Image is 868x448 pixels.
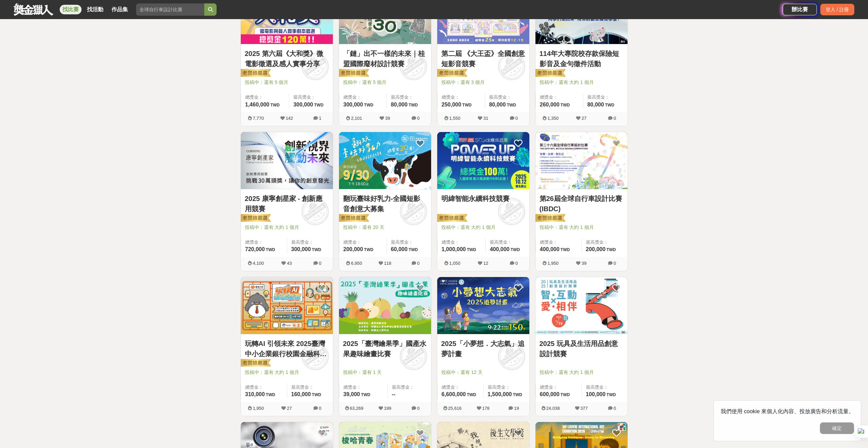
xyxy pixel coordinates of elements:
span: TWD [364,247,373,252]
span: 39,000 [343,391,360,397]
img: 老闆娘嚴選 [338,214,369,223]
span: TWD [266,392,275,397]
span: 142 [286,116,293,121]
span: 最高獎金： [291,384,329,391]
a: 玩轉AI 引領未來 2025臺灣中小企業銀行校園金融科技創意挑戰賽 [245,338,329,359]
img: Cover Image [241,132,333,189]
a: Cover Image [535,132,628,189]
span: 最高獎金： [489,94,525,101]
span: 0 [515,116,518,121]
span: TWD [560,103,570,107]
span: TWD [314,103,323,107]
span: 27 [582,116,586,121]
span: 0 [319,261,321,266]
span: 1,550 [449,116,460,121]
a: 2025 康寧創星家 - 創新應用競賽 [245,193,329,214]
a: 第26屆全球自行車設計比賽(IBDC) [540,193,623,214]
a: 「鏈」出不一樣的未來｜桂盟國際廢材設計競賽 [343,48,427,69]
img: 老闆娘嚴選 [239,359,271,368]
span: 總獎金： [245,384,283,391]
span: 總獎金： [540,384,577,391]
img: 老闆娘嚴選 [239,69,271,78]
span: 投稿中：還有 1 天 [343,369,427,376]
a: 明緯智能永續科技競賽 [441,193,525,204]
span: 最高獎金： [291,239,329,246]
a: Cover Image [339,132,431,189]
span: 1,000,000 [442,246,466,252]
a: Cover Image [241,132,333,189]
img: Cover Image [535,277,628,334]
span: 我們使用 cookie 來個人化內容、投放廣告和分析流量。 [721,408,854,414]
span: 7,770 [253,116,264,121]
span: 0 [614,116,616,121]
span: 0 [417,116,420,121]
span: 80,000 [587,102,604,107]
span: 總獎金： [343,384,383,391]
span: 1,050 [449,261,460,266]
span: 1,950 [253,406,264,411]
span: TWD [312,247,321,252]
span: 最高獎金： [391,94,427,101]
span: 200,000 [343,246,363,252]
span: TWD [364,103,373,107]
span: 最高獎金： [586,384,623,391]
span: TWD [462,103,471,107]
span: 1,350 [547,116,559,121]
span: 最高獎金： [293,94,328,101]
span: 1,460,000 [245,102,269,107]
img: 老闆娘嚴選 [436,69,467,78]
span: 400,000 [490,246,510,252]
div: 登入 / 註冊 [820,4,854,15]
a: 2025 玩具及生活用品創意設計競賽 [540,338,623,359]
span: 投稿中：還有 大約 1 個月 [540,369,623,376]
span: 總獎金： [540,239,577,246]
span: 0 [614,261,616,266]
input: 全球自行車設計比賽 [136,3,204,16]
span: 178 [482,406,490,411]
img: Cover Image [339,277,431,334]
span: 300,000 [343,102,363,107]
a: 2025 第六屆《大和獎》微電影徵選及感人實事分享 [245,48,329,69]
button: 確定 [820,422,854,434]
img: Cover Image [339,132,431,189]
span: 投稿中：還有 5 個月 [343,79,427,86]
a: 找活動 [84,5,106,14]
span: 600,000 [540,391,560,397]
span: 27 [287,406,292,411]
img: Cover Image [535,132,628,189]
img: 老闆娘嚴選 [534,214,565,223]
span: TWD [605,103,614,107]
span: 4,100 [253,261,264,266]
span: 310,000 [245,391,265,397]
span: 總獎金： [540,94,579,101]
img: Cover Image [437,277,529,334]
a: Cover Image [437,132,529,189]
span: 投稿中：還有 5 個月 [245,79,329,86]
span: 720,000 [245,246,265,252]
span: -- [392,391,396,397]
span: 投稿中：還有 3 個月 [441,79,525,86]
span: 400,000 [540,246,560,252]
span: 43 [287,261,292,266]
a: 翻玩臺味好乳力-全國短影音創意大募集 [343,193,427,214]
span: 80,000 [391,102,408,107]
span: 投稿中：還有 12 天 [441,369,525,376]
span: 總獎金： [245,239,283,246]
img: Cover Image [241,277,333,334]
a: 2025「臺灣繪果季」國產水果趣味繪畫比賽 [343,338,427,359]
span: 160,000 [291,391,311,397]
span: TWD [560,247,570,252]
span: 300,000 [291,246,311,252]
span: 1,950 [547,261,559,266]
span: 投稿中：還有 大約 1 個月 [441,224,525,231]
span: TWD [606,392,616,397]
span: TWD [511,247,520,252]
span: 200,000 [586,246,606,252]
span: 投稿中：還有 大約 1 個月 [540,79,623,86]
span: 最高獎金： [586,239,623,246]
span: 39 [385,116,390,121]
span: 6,950 [351,261,362,266]
img: 老闆娘嚴選 [534,69,565,78]
span: 投稿中：還有 大約 1 個月 [245,224,329,231]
